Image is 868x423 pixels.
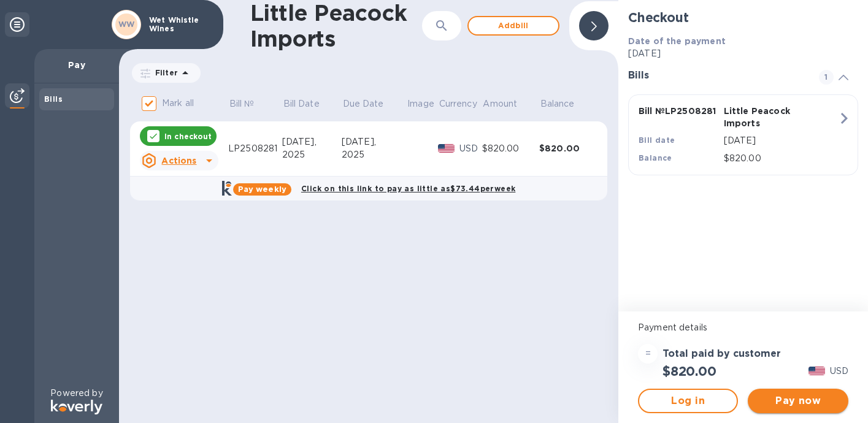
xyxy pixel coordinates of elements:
[808,367,825,375] img: USD
[164,131,212,142] p: In checkout
[343,97,384,110] p: Due Date
[229,97,255,110] p: Bill №
[478,18,548,33] span: Add bill
[118,20,135,29] b: WW
[830,365,848,378] p: USD
[467,16,559,36] button: Addbill
[639,105,719,117] p: Bill № LP2508281
[283,97,320,110] p: Bill Date
[438,144,455,153] img: USD
[150,67,178,78] p: Filter
[483,97,517,110] p: Amount
[540,97,575,110] p: Balance
[649,394,727,408] span: Log in
[342,148,407,161] div: 2025
[229,97,271,110] span: Bill №
[149,16,210,33] p: Wet Whistle Wines
[483,97,533,110] span: Amount
[639,153,672,162] b: Balance
[50,387,102,400] p: Powered by
[539,142,596,154] div: $820.00
[724,134,838,147] p: [DATE]
[628,70,804,82] h3: Bills
[638,321,848,334] p: Payment details
[238,185,286,194] b: Pay weekly
[638,389,738,413] button: Log in
[628,36,726,46] b: Date of the payment
[663,348,781,360] h3: Total paid by customer
[162,97,194,110] p: Mark all
[342,135,407,148] div: [DATE],
[51,400,102,414] img: Logo
[282,135,342,148] div: [DATE],
[748,389,848,413] button: Pay now
[282,148,342,161] div: 2025
[482,142,539,155] div: $820.00
[283,97,336,110] span: Bill Date
[628,10,858,25] h2: Checkout
[301,184,515,193] b: Click on this link to pay as little as $73.44 per week
[540,97,591,110] span: Balance
[758,394,838,408] span: Pay now
[724,152,838,165] p: $820.00
[44,94,63,104] b: Bills
[639,135,675,145] b: Bill date
[724,105,804,129] p: Little Peacock Imports
[628,47,858,60] p: [DATE]
[638,344,658,364] div: =
[343,97,400,110] span: Due Date
[439,97,477,110] p: Currency
[161,156,196,166] u: Actions
[228,142,282,155] div: LP2508281
[628,94,858,175] button: Bill №LP2508281Little Peacock ImportsBill date[DATE]Balance$820.00
[44,59,109,71] p: Pay
[663,364,716,379] h2: $820.00
[407,97,434,110] p: Image
[819,70,834,85] span: 1
[459,142,482,155] p: USD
